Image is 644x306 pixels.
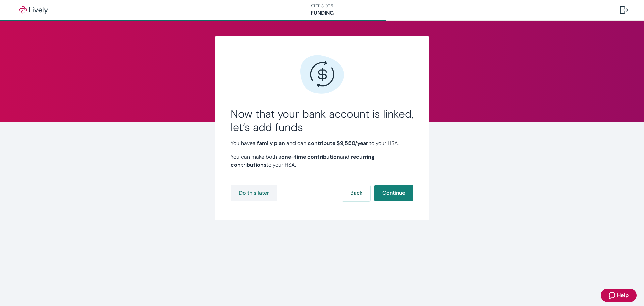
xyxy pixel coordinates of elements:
[231,153,374,168] strong: recurring contributions
[231,185,277,201] button: Do this later
[231,107,413,134] h2: Now that your bank account is linked, let’s add funds
[257,140,285,147] strong: family plan
[374,185,413,201] button: Continue
[308,140,368,147] strong: contribute $9,550 /year
[609,291,617,299] svg: Zendesk support icon
[231,153,413,169] p: You can make both a and to your HSA.
[617,291,629,299] span: Help
[342,185,370,201] button: Back
[15,6,52,14] img: Lively
[231,139,413,147] p: You have a and can to your HSA.
[281,153,340,160] strong: one-time contribution
[614,2,633,18] button: Log out
[601,289,637,302] button: Zendesk support iconHelp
